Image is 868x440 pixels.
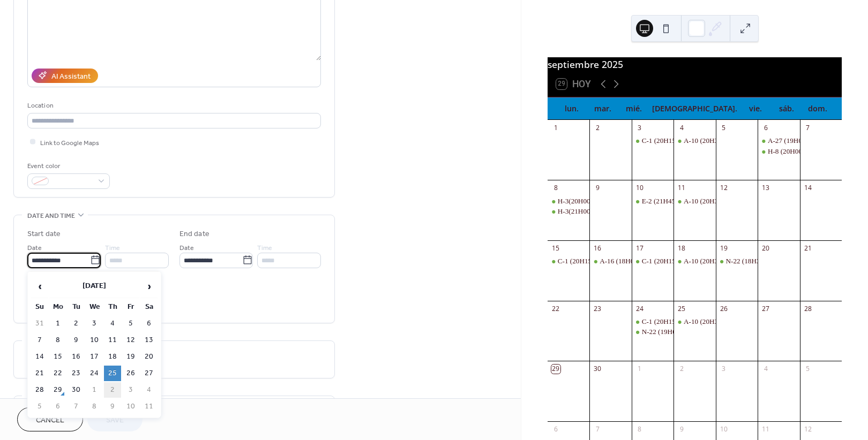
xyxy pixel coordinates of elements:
span: Date [27,242,42,253]
td: 27 [140,366,158,381]
td: 8 [86,399,103,414]
td: 25 [104,366,121,381]
td: 1 [49,316,66,331]
div: 12 [719,184,728,193]
div: 25 [677,304,686,313]
div: A-16 (18H00-19H00) [600,256,661,266]
td: 19 [122,349,139,365]
div: 1 [551,123,560,132]
td: 2 [68,316,85,331]
div: lun. [556,97,587,119]
div: 8 [635,424,644,434]
div: 7 [593,424,602,434]
th: Su [31,299,48,315]
button: Cancel [17,407,83,431]
td: 28 [31,382,48,398]
div: A-10 (20H30-22H00) [684,317,745,327]
div: N-22 (19H00-20H00) [632,327,674,337]
td: 9 [68,332,85,348]
div: H-3(21H00-22H00) [548,207,589,216]
td: 3 [86,316,103,331]
td: 24 [86,366,103,381]
div: 26 [719,304,728,313]
div: A-27 (19H00-20H00) [768,136,829,146]
td: 13 [140,332,158,348]
span: › [141,276,157,297]
div: 5 [719,123,728,132]
div: E-2 (21H45-22H45) [642,196,699,206]
div: 2 [593,123,602,132]
div: 21 [803,244,812,253]
td: 4 [140,382,158,398]
th: Mo [49,299,66,315]
div: End date [179,229,209,240]
div: 15 [551,244,560,253]
div: 5 [803,365,812,374]
td: 10 [122,399,139,414]
div: A-10 (20H30-22H00) [684,196,745,206]
div: 2 [677,365,686,374]
div: A-10 (20H30-22H00) [674,256,715,266]
td: 6 [140,316,158,331]
div: 10 [635,184,644,193]
div: mié. [618,97,649,119]
div: 17 [635,244,644,253]
td: 2 [104,382,121,398]
div: 22 [551,304,560,313]
span: Time [105,242,120,253]
td: 15 [49,349,66,365]
td: 30 [68,382,85,398]
div: C-1 (20H15-21H45) [558,256,616,266]
div: Event color [27,161,108,172]
div: dom. [802,97,833,119]
th: [DATE] [49,275,139,298]
span: Link to Google Maps [40,137,99,148]
span: Time [257,242,272,253]
div: A-10 (20H30-22H00) [684,256,745,266]
div: A-16 (18H00-19H00) [589,256,631,266]
td: 18 [104,349,121,365]
div: N-22 (18H30-20H30) [716,256,758,266]
div: 7 [803,123,812,132]
th: Th [104,299,121,315]
div: A-10 (20H30-22H00) [674,136,715,146]
div: 28 [803,304,812,313]
div: 20 [761,244,770,253]
div: N-22 (19H00-20H00) [642,327,704,337]
th: Sa [140,299,158,315]
th: We [86,299,103,315]
div: 10 [719,424,728,434]
div: C-1 (20H15-21H45) [632,136,674,146]
td: 11 [104,332,121,348]
td: 26 [122,366,139,381]
span: Date and time [27,210,75,222]
div: 24 [635,304,644,313]
div: 11 [677,184,686,193]
span: Cancel [36,415,64,426]
td: 4 [104,316,121,331]
td: 5 [122,316,139,331]
div: A-10 (20H30-22H00) [674,317,715,327]
div: 1 [635,365,644,374]
td: 6 [49,399,66,414]
div: N-22 (18H30-20H30) [725,256,787,266]
div: 11 [761,424,770,434]
td: 10 [86,332,103,348]
td: 29 [49,382,66,398]
th: Fr [122,299,139,315]
div: 19 [719,244,728,253]
div: C-1 (20H15-21H45) [642,317,700,327]
div: 9 [593,184,602,193]
div: C-1 (20H15-21H45) [642,136,700,146]
td: 23 [68,366,85,381]
div: vie. [740,97,771,119]
div: H-8 (20H00-21H00) [768,147,826,156]
div: 6 [761,123,770,132]
td: 9 [104,399,121,414]
td: 8 [49,332,66,348]
div: 29 [551,365,560,374]
div: 3 [719,365,728,374]
div: 9 [677,424,686,434]
div: septiembre 2025 [548,57,842,71]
